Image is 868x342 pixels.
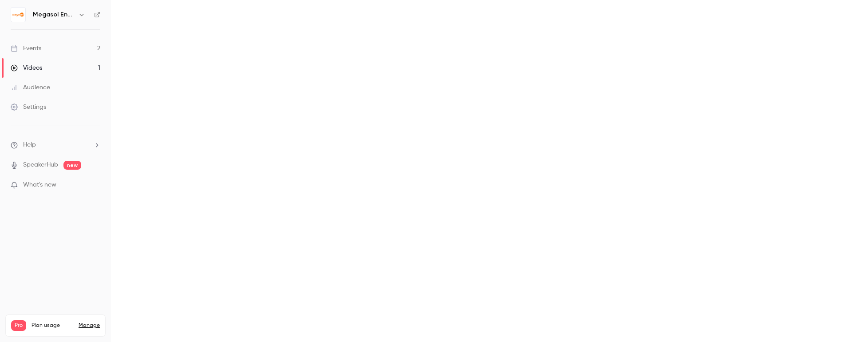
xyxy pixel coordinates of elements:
img: Megasol Energie AG [11,8,25,22]
div: Events [11,44,41,53]
div: Audience [11,83,50,92]
span: What's new [23,180,56,190]
h6: Megasol Energie AG [33,10,75,19]
div: Settings [11,103,46,111]
span: Plan usage [32,322,73,329]
span: new [63,161,81,170]
span: Help [23,140,36,150]
span: Pro [11,320,26,331]
div: Videos [11,64,42,72]
a: SpeakerHub [23,160,58,170]
a: Manage [79,322,100,329]
li: help-dropdown-opener [11,140,100,150]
